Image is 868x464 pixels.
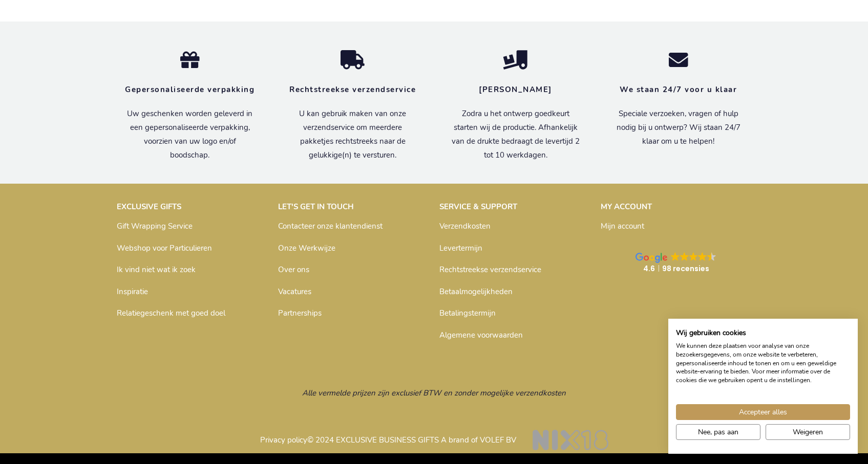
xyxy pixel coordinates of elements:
[117,202,181,212] strong: EXCLUSIVE GIFTS
[124,107,256,162] p: Uw geschenken worden geleverd in een gepersonaliseerde verpakking, voorzien van uw logo en/of boo...
[117,286,148,297] a: Inspiratie
[676,328,850,338] h2: Wij gebruiken cookies
[439,286,513,297] a: Betaalmogelijkheden
[689,252,698,261] img: Google
[439,221,491,231] a: Verzendkosten
[302,388,566,398] span: Alle vermelde prijzen zijn exclusief BTW en zonder mogelijke verzendkosten
[612,107,745,148] p: Speciale verzoeken, vragen of hulp nodig bij u ontwerp? Wij staan 24/7 klaar om u te helpen!
[676,424,760,440] button: Pas cookie voorkeuren aan
[643,263,709,274] strong: 4.6 98 recensies
[698,427,738,437] span: Nee, pas aan
[289,84,416,95] strong: Rechtstreekse verzendservice
[117,243,212,253] a: Webshop voor Particulieren
[278,308,322,318] a: Partnerships
[439,308,496,318] a: Betalingstermijn
[479,84,552,95] strong: [PERSON_NAME]
[278,243,335,253] a: Onze Werkwijze
[439,264,541,275] a: Rechtstreekse verzendservice
[260,435,307,445] a: Privacy policy
[739,407,787,417] span: Accepteer alles
[793,427,823,437] span: Weigeren
[278,202,354,212] strong: LET'S GET IN TOUCH
[601,242,752,284] a: Google GoogleGoogleGoogleGoogleGoogle 4.698 recensies
[117,308,225,318] a: Relatiegeschenk met goed doel
[698,252,707,261] img: Google
[117,221,193,231] a: Gift Wrapping Service
[707,252,716,261] img: Google
[278,221,383,231] a: Contacteer onze klantendienst
[671,252,680,261] img: Google
[125,84,255,95] strong: Gepersonaliseerde verpakking
[439,202,517,212] strong: SERVICE & SUPPORT
[636,253,667,263] img: Google
[117,264,196,275] a: Ik vind niet wat ik zoek
[676,342,850,385] p: We kunnen deze plaatsen voor analyse van onze bezoekersgegevens, om onze website te verbeteren, g...
[450,107,582,162] p: Zodra u het ontwerp goedkeurt starten wij de productie. Afhankelijk van de drukte bedraagt de lev...
[601,221,644,231] a: Mijn account
[680,252,689,261] img: Google
[601,202,652,212] strong: MY ACCOUNT
[278,286,311,297] a: Vacatures
[439,243,482,253] a: Levertermijn
[439,330,523,340] a: Algemene voorwaarden
[533,430,608,450] img: NIX18
[766,424,850,440] button: Alle cookies weigeren
[287,107,419,162] p: U kan gebruik maken van onze verzendservice om meerdere pakketjes rechtstreeks naar de gelukkige(...
[676,404,850,420] button: Accepteer alle cookies
[117,422,752,448] p: © 2024 EXCLUSIVE BUSINESS GIFTS A brand of VOLEF BV
[278,264,309,275] a: Over ons
[620,84,737,95] strong: We staan 24/7 voor u klaar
